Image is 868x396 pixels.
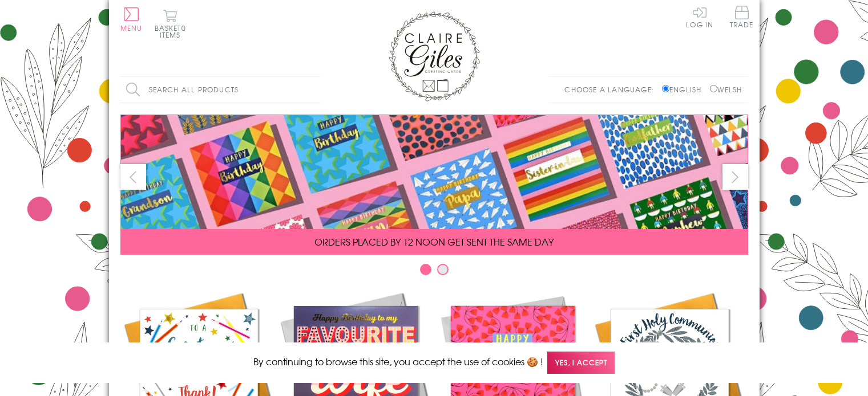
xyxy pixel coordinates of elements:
[120,164,146,190] button: prev
[420,264,431,275] button: Carousel Page 1 (Current Slide)
[389,11,480,101] img: Claire Giles Greetings Cards
[730,6,754,30] a: Trade
[309,77,320,103] input: Search
[547,352,615,374] span: Yes, I accept
[662,84,707,95] label: English
[120,77,320,103] input: Search all products
[686,6,713,28] a: Log In
[120,263,748,281] div: Carousel Pagination
[160,23,186,40] span: 0 items
[710,85,717,92] input: Welsh
[722,164,748,190] button: next
[120,7,143,31] button: Menu
[437,264,449,275] button: Carousel Page 2
[564,84,660,95] p: Choose a language:
[155,9,186,38] button: Basket0 items
[710,84,742,95] label: Welsh
[120,23,143,33] span: Menu
[662,85,669,92] input: English
[314,235,554,248] span: ORDERS PLACED BY 12 NOON GET SENT THE SAME DAY
[730,6,754,28] span: Trade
